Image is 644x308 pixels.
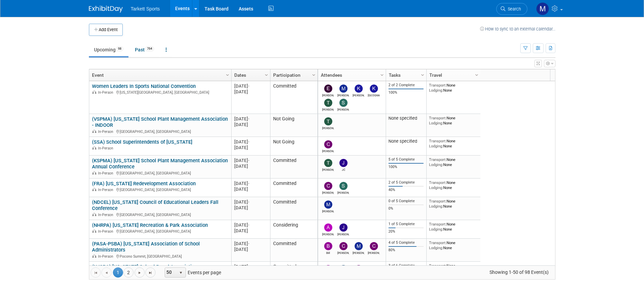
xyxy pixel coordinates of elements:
[225,72,230,78] span: Column Settings
[378,69,386,79] a: Column Settings
[388,222,424,227] div: 1 of 5 Complete
[234,186,267,192] div: [DATE]
[474,72,479,78] span: Column Settings
[429,240,478,250] div: None None
[322,232,334,236] div: Adam Winnicky
[135,267,145,278] a: Go to the next page
[370,85,378,93] img: Kenya Larkin-Landers
[92,170,228,176] div: [GEOGRAPHIC_DATA], [GEOGRAPHIC_DATA]
[429,88,443,93] span: Lodging:
[419,69,426,79] a: Column Settings
[92,264,197,270] a: (NJSBA) [US_STATE] School Board Association
[248,199,249,205] span: -
[429,199,447,204] span: Transport:
[92,188,96,191] img: In-Person Event
[389,69,422,81] a: Tasks
[224,69,231,79] a: Column Settings
[234,83,267,89] div: [DATE]
[92,146,96,149] img: In-Person Event
[248,264,249,269] span: -
[429,180,447,185] span: Transport:
[429,227,443,232] span: Lodging:
[234,163,267,169] div: [DATE]
[98,188,115,192] span: In-Person
[98,129,115,134] span: In-Person
[388,240,424,245] div: 4 of 5 Complete
[388,157,424,162] div: 5 of 5 Complete
[388,83,424,88] div: 2 of 2 Complete
[270,81,317,114] td: Committed
[248,241,249,246] span: -
[263,69,270,79] a: Column Settings
[324,200,332,209] img: Matthew Cole
[337,250,349,255] div: Connor Schlegel
[89,6,123,13] img: ExhibitDay
[429,83,478,93] div: None None
[429,121,443,125] span: Lodging:
[92,212,228,217] div: [GEOGRAPHIC_DATA], [GEOGRAPHIC_DATA]
[379,72,385,78] span: Column Settings
[368,93,380,97] div: Kenya Larkin-Landers
[137,270,142,276] span: Go to the next page
[429,240,447,245] span: Transport:
[248,158,249,163] span: -
[234,69,266,81] a: Dates
[178,270,184,276] span: select
[234,181,267,186] div: [DATE]
[270,239,317,262] td: Committed
[324,242,332,250] img: Bill Bamer
[270,262,317,280] td: Committed
[311,72,316,78] span: Column Settings
[339,159,348,167] img: JC Field
[92,90,96,94] img: In-Person Event
[248,222,249,228] span: -
[92,89,228,95] div: [US_STATE][GEOGRAPHIC_DATA], [GEOGRAPHIC_DATA]
[234,228,267,234] div: [DATE]
[429,116,447,120] span: Transport:
[101,267,112,278] a: Go to the previous page
[324,159,332,167] img: Trent Gabbert
[156,267,228,278] span: Events per page
[339,99,348,107] img: Sandra Howell
[130,43,159,56] a: Past764
[270,197,317,220] td: Committed
[248,181,249,186] span: -
[322,209,334,213] div: Matthew Cole
[234,199,267,205] div: [DATE]
[270,156,317,179] td: Committed
[93,270,98,276] span: Go to the first page
[324,182,332,190] img: Chris Wedge
[480,26,555,31] a: How to sync to an external calendar...
[388,229,424,234] div: 20%
[92,199,218,212] a: (NDCEL) [US_STATE] Council of Educational Leaders Fall Conference
[89,43,128,56] a: Upcoming98
[388,263,424,268] div: 3 of 6 Complete
[92,228,228,234] div: [GEOGRAPHIC_DATA], [GEOGRAPHIC_DATA]
[388,165,424,169] div: 100%
[92,83,196,89] a: Women Leaders In Sports National Convention
[388,206,424,211] div: 0%
[234,205,267,211] div: [DATE]
[234,264,267,269] div: [DATE]
[496,3,527,15] a: Search
[270,179,317,197] td: Committed
[98,146,115,150] span: In-Person
[429,222,447,227] span: Transport:
[429,139,447,143] span: Transport:
[339,182,348,190] img: Serge Silva
[473,69,480,79] a: Column Settings
[92,229,96,233] img: In-Person Event
[92,116,228,128] a: (VSPMA) [US_STATE] School Plant Management Association - INDOOR
[92,241,200,253] a: (PASA-PSBA) [US_STATE] Association of School Administrators
[429,180,478,190] div: None None
[98,254,115,259] span: In-Person
[92,128,228,134] div: [GEOGRAPHIC_DATA], [GEOGRAPHIC_DATA]
[98,171,115,175] span: In-Person
[429,199,478,209] div: None None
[322,107,334,111] div: Tina Glass
[98,213,115,217] span: In-Person
[104,270,109,276] span: Go to the previous page
[322,250,334,255] div: Bill Bamer
[310,69,317,79] a: Column Settings
[337,232,349,236] div: Jeremy Vega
